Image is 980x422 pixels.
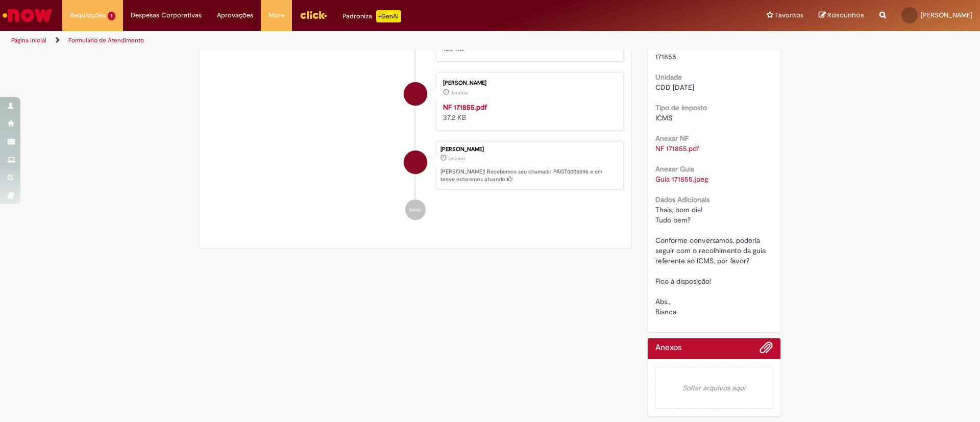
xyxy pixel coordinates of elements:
ul: Trilhas de página [8,31,646,50]
button: Adicionar anexos [759,341,773,359]
span: Favoritos [775,10,803,20]
time: 01/10/2025 11:25:29 [451,90,468,96]
img: ServiceNow [1,5,54,26]
span: Aprovações [217,10,253,20]
div: 37.2 KB [443,102,613,122]
span: CDD [DATE] [655,83,694,92]
span: [PERSON_NAME] [921,11,972,19]
li: Bianca Barbosa Goncalves [207,141,624,190]
div: Bianca Barbosa Goncalves [404,82,427,106]
p: [PERSON_NAME]! Recebemos seu chamado PAGT0005596 e em breve estaremos atuando. [440,168,618,184]
b: Unidade [655,72,682,82]
p: +GenAi [376,10,401,22]
span: More [268,10,284,20]
span: Thais, bom dia! Tudo bem? Conforme conversamos, poderia seguir com o recolhimento da guia referen... [655,205,768,316]
span: ICMS [655,113,672,122]
a: Download de Guia 171855.jpeg [655,175,708,184]
time: 01/10/2025 11:25:59 [448,156,465,162]
b: Dados Adicionais [655,195,709,204]
h2: Anexos [655,343,681,353]
a: Página inicial [11,36,46,44]
div: Padroniza [342,10,401,22]
span: 3m atrás [448,156,465,162]
span: Rascunhos [827,10,864,20]
a: Rascunhos [819,11,864,20]
b: Nº Nota Fiscal [655,42,701,51]
div: [PERSON_NAME] [443,80,613,86]
b: Anexar Guia [655,164,694,173]
span: Despesas Corporativas [131,10,202,20]
span: Requisições [70,10,106,20]
span: 1 [108,12,115,20]
a: NF 171855.pdf [443,103,487,112]
b: Anexar NF [655,134,689,143]
div: [PERSON_NAME] [440,146,618,153]
em: Soltar arquivos aqui [655,367,773,409]
img: click_logo_yellow_360x200.png [300,7,327,22]
span: 171855 [655,52,676,61]
span: 3m atrás [451,90,468,96]
b: Tipo de Imposto [655,103,707,112]
div: Bianca Barbosa Goncalves [404,151,427,174]
a: Download de NF 171855.pdf [655,144,699,153]
a: Formulário de Atendimento [68,36,144,44]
